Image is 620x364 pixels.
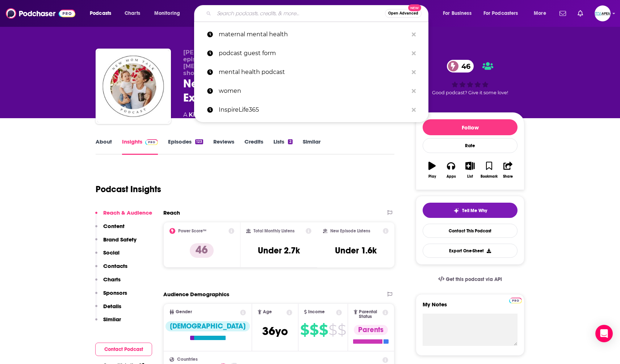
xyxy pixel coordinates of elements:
p: Charts [103,276,121,283]
a: Charts [120,8,144,19]
div: A podcast [183,111,288,119]
div: [DEMOGRAPHIC_DATA] [166,321,250,331]
button: Apps [441,157,460,183]
button: Sponsors [95,289,127,303]
button: Similar [95,316,121,329]
span: Monitoring [154,8,180,18]
span: Charts [125,8,140,18]
img: Podchaser Pro [509,298,522,303]
button: Follow [423,119,518,135]
span: Gender [176,310,192,314]
button: Content [95,223,125,236]
button: Contacts [95,262,127,276]
span: 46 [454,60,474,73]
span: For Business [443,8,472,18]
button: Bookmark [479,157,498,183]
a: InsightsPodchaser Pro [122,138,158,155]
input: Search podcasts, credits, & more... [214,8,385,19]
p: women [219,82,408,100]
span: $ [300,324,309,336]
a: InspireLife365 [194,100,428,119]
button: Export One-Sheet [423,244,518,258]
div: Apps [447,174,456,179]
button: open menu [479,8,529,19]
a: maternal mental health [194,25,428,44]
h3: Under 1.6k [335,245,377,256]
button: open menu [438,8,481,19]
a: Get this podcast via API [432,270,508,288]
span: [PERSON_NAME]- evidence-based parenting advice in bite-sized episodes—your go-to resource for new... [183,49,398,76]
h2: Audience Demographics [163,291,229,298]
span: For Podcasters [483,8,518,18]
span: Countries [177,357,198,362]
button: Share [499,157,518,183]
img: User Profile [595,5,611,21]
div: List [467,174,473,179]
a: podcast guest form [194,44,428,63]
a: Episodes123 [168,138,203,155]
img: tell me why sparkle [453,208,459,214]
p: Similar [103,316,121,323]
span: Open Advanced [388,12,418,15]
a: Contact This Podcast [423,224,518,238]
span: New [408,4,421,11]
button: Reach & Audience [95,209,152,223]
div: Parents [354,325,388,335]
p: Brand Safety [103,236,137,243]
a: mental health podcast [194,63,428,82]
div: 2 [288,139,292,144]
p: Sponsors [103,289,127,296]
span: Age [263,310,272,314]
div: 123 [195,139,203,144]
span: $ [338,324,346,336]
label: My Notes [423,301,518,314]
p: Content [103,223,125,229]
span: Income [308,310,325,314]
span: Logged in as Apex [595,5,611,21]
span: Parental Status [359,310,381,319]
div: Bookmark [481,174,498,179]
p: Reach & Audience [103,209,152,216]
button: open menu [149,8,189,19]
p: maternal mental health [219,25,408,44]
div: 46Good podcast? Give it some love! [416,49,524,106]
span: $ [319,324,328,336]
a: Pro website [509,297,522,303]
a: Credits [244,138,263,155]
a: Kids [189,111,202,118]
button: Charts [95,276,121,289]
a: women [194,82,428,100]
h2: Total Monthly Listens [254,228,294,233]
a: 46 [447,60,474,73]
span: More [534,8,546,18]
p: Contacts [103,262,127,269]
div: Rate [423,138,518,153]
button: open menu [85,8,121,19]
h2: Power Score™ [178,228,206,233]
img: Podchaser Pro [145,139,158,145]
h2: New Episode Listens [330,228,370,233]
a: Lists2 [273,138,292,155]
a: About [96,138,112,155]
button: tell me why sparkleTell Me Why [423,203,518,218]
span: Tell Me Why [462,208,487,214]
div: Search podcasts, credits, & more... [201,5,435,22]
p: Social [103,249,120,256]
a: Show notifications dropdown [575,7,586,20]
p: InspireLife365 [219,100,408,119]
span: Good podcast? Give it some love! [432,90,508,95]
h2: Reach [163,209,180,216]
button: Social [95,249,120,262]
button: open menu [529,8,555,19]
p: mental health podcast [219,63,408,82]
button: Play [423,157,441,183]
button: Open AdvancedNew [385,9,422,18]
span: Podcasts [90,8,111,18]
img: Podchaser - Follow, Share and Rate Podcasts [6,7,75,20]
button: Show profile menu [595,5,611,21]
p: podcast guest form [219,44,408,63]
button: Contact Podcast [95,343,152,356]
h1: Podcast Insights [96,184,161,195]
p: Details [103,303,121,310]
span: $ [328,324,337,336]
